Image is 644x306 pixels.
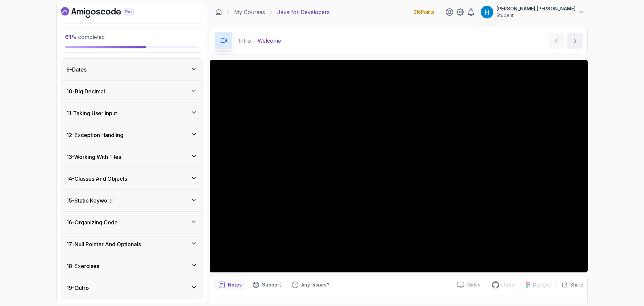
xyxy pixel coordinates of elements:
button: next content [567,33,583,49]
p: [PERSON_NAME] [PERSON_NAME] [496,5,576,12]
button: 12-Exception Handling [61,124,203,146]
button: notes button [214,279,246,290]
button: Share [556,281,583,288]
span: 61 % [65,34,77,40]
button: user profile image[PERSON_NAME] [PERSON_NAME]Student [480,5,585,19]
button: 14-Classes And Objects [61,168,203,189]
h3: 13 - Working With Files [66,153,121,161]
button: 19-Outro [61,277,203,299]
h3: 15 - Static Keyword [66,196,113,205]
p: Student [496,12,576,19]
p: 216 Points [414,9,434,15]
h3: 16 - Organizing Code [66,218,118,226]
button: 10-Big Decimal [61,81,203,102]
h3: 17 - Null Pointer And Optionals [66,240,141,248]
p: Java for Developers [277,8,330,16]
button: 11-Taking User Input [61,102,203,124]
a: Dashboard [61,7,149,18]
h3: 18 - Exercises [66,262,99,270]
button: 13-Working With Files [61,146,203,168]
a: Dashboard [215,9,222,15]
p: Support [262,281,281,288]
h3: 11 - Taking User Input [66,109,117,117]
p: Repo [502,281,515,288]
h3: 14 - Classes And Objects [66,175,127,183]
button: Support button [249,279,285,290]
h3: 9 - Dates [66,65,87,74]
p: Welcome [258,37,281,45]
img: user profile image [481,6,493,18]
button: 16-Organizing Code [61,212,203,233]
p: Notes [228,281,242,288]
p: Any issues? [301,281,329,288]
h3: 10 - Big Decimal [66,87,105,95]
p: Slides [467,281,480,288]
p: Designs [533,281,551,288]
a: My Courses [234,8,265,16]
h3: 12 - Exception Handling [66,131,123,139]
button: Feedback button [288,279,333,290]
button: 17-Null Pointer And Optionals [61,233,203,255]
span: completed [65,34,105,40]
p: Share [570,281,583,288]
iframe: 1 - Hi [210,60,588,272]
button: 9-Dates [61,59,203,80]
p: Intro [238,37,251,45]
button: 18-Exercises [61,255,203,277]
button: 15-Static Keyword [61,190,203,211]
h3: 19 - Outro [66,284,89,292]
button: previous content [548,33,565,49]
